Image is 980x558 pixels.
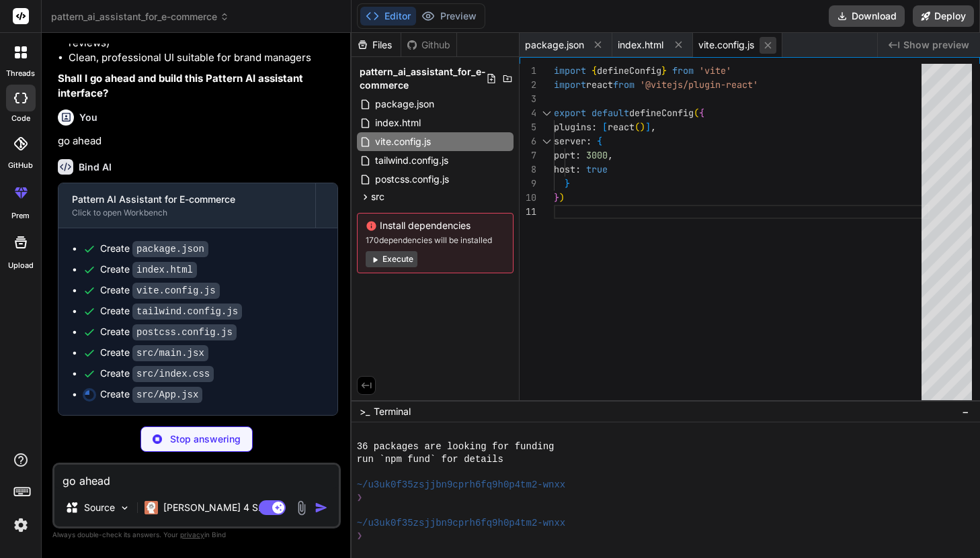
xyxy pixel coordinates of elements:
div: Create [100,346,208,360]
div: Create [100,304,242,318]
div: Files [352,38,401,52]
strong: Shall I go ahead and build this Pattern AI assistant interface? [58,72,306,100]
span: 'vite' [699,64,731,77]
div: Create [100,325,237,339]
span: tailwind.config.js [374,152,450,169]
span: ~/u3uk0f35zsjjbn9cprh6fq9h0p4tm2-wnxx [357,479,566,492]
span: src [371,190,384,203]
span: defineConfig [629,107,694,119]
p: Source [84,501,115,514]
code: src/main.jsx [132,345,208,361]
span: package.json [525,38,584,52]
button: Preview [416,7,482,26]
p: [PERSON_NAME] 4 S.. [163,501,263,514]
span: postcss.config.js [374,171,450,187]
span: Terminal [374,405,411,418]
button: Download [829,5,905,27]
div: Click to collapse the range. [538,106,555,120]
span: port [554,149,575,161]
span: from [613,79,635,91]
button: − [959,401,972,422]
span: privacy [180,530,204,539]
span: run `npm fund` for details [357,453,503,466]
span: default [591,107,629,119]
span: pattern_ai_assistant_for_e-commerce [360,65,486,92]
span: : [575,149,581,161]
code: vite.config.js [132,283,220,299]
span: >_ [360,405,370,418]
div: 2 [520,78,536,92]
span: pattern_ai_assistant_for_e-commerce [51,10,229,24]
div: 5 [520,120,536,134]
span: '@vitejs/plugin-react' [640,79,758,91]
span: index.html [618,38,663,52]
span: ] [645,121,651,133]
div: 8 [520,162,536,177]
span: [ [602,121,608,133]
div: 6 [520,134,536,148]
span: , [651,121,656,133]
div: Github [401,38,456,52]
span: ( [694,107,699,119]
span: 170 dependencies will be installed [366,235,505,246]
div: 9 [520,177,536,191]
span: host [554,163,575,175]
code: postcss.config.js [132,324,237,340]
span: defineConfig [597,64,661,77]
h6: Bind AI [79,160,112,174]
span: react [608,121,635,133]
span: { [591,64,597,77]
div: Create [100,283,220,297]
code: index.html [132,262,197,278]
button: Execute [366,251,417,267]
span: ) [559,191,565,203]
div: 3 [520,92,536,106]
span: − [962,405,969,418]
span: vite.config.js [698,38,754,52]
span: 36 packages are looking for funding [357,440,555,453]
label: Upload [8,260,34,271]
img: Claude 4 Sonnet [145,501,158,514]
span: ) [640,121,645,133]
span: { [699,107,704,119]
span: : [575,163,581,175]
span: export [554,107,586,119]
span: server [554,135,586,147]
code: src/App.jsx [132,387,202,403]
label: prem [11,210,30,222]
span: , [608,149,613,161]
span: 3000 [586,149,608,161]
span: } [554,191,559,203]
div: Create [100,367,214,381]
div: Click to open Workbench [72,207,302,218]
span: true [586,163,608,175]
span: react [586,79,613,91]
h6: You [79,111,97,124]
img: Pick Models [119,502,130,514]
li: Clean, professional UI suitable for brand managers [69,50,338,66]
div: 1 [520,64,536,78]
span: plugins [554,121,591,133]
span: : [591,121,597,133]
span: : [586,135,591,147]
div: Click to collapse the range. [538,134,555,148]
button: Pattern AI Assistant for E-commerceClick to open Workbench [58,183,315,228]
label: threads [6,68,35,79]
div: 10 [520,191,536,205]
button: Deploy [913,5,974,27]
button: Editor [360,7,416,26]
span: import [554,64,586,77]
span: ~/u3uk0f35zsjjbn9cprh6fq9h0p4tm2-wnxx [357,517,566,530]
img: icon [315,501,328,514]
label: code [11,113,30,124]
img: settings [9,514,32,537]
div: 4 [520,106,536,120]
span: } [565,177,570,189]
code: tailwind.config.js [132,304,242,320]
div: Create [100,242,208,256]
img: attachment [294,500,309,516]
span: Install dependencies [366,219,505,232]
p: Stop answering [170,432,241,446]
div: Pattern AI Assistant for E-commerce [72,193,302,206]
span: { [597,135,602,147]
